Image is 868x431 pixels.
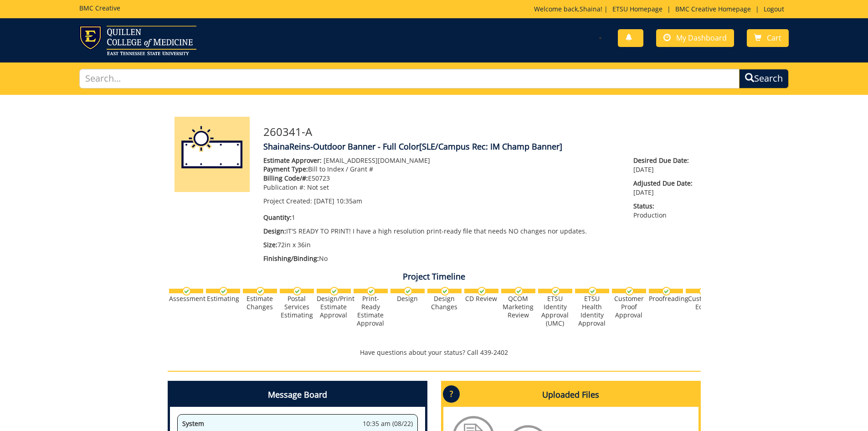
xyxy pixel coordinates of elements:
div: Customer Proof Approval [612,295,646,319]
p: [EMAIL_ADDRESS][DOMAIN_NAME] [263,156,620,165]
p: IT'S READY TO PRINT! I have a high resolution print-ready file that needs NO changes nor updates. [263,227,620,236]
h3: 260341-A [263,126,694,138]
div: Assessment [169,295,203,303]
img: checkmark [699,287,708,296]
span: Publication #: [263,183,305,192]
div: Design Changes [427,295,462,311]
input: Search... [79,69,740,88]
span: 10:35 am (08/22) [363,419,413,428]
img: checkmark [478,287,486,296]
div: Design/Print Estimate Approval [317,295,351,319]
img: checkmark [441,287,449,296]
img: checkmark [625,287,634,296]
span: System [182,419,204,428]
span: Desired Due Date: [633,156,693,165]
span: My Dashboard [676,33,727,43]
p: ? [443,385,460,403]
div: Design [390,295,425,303]
div: QCOM Marketing Review [501,295,535,319]
p: Welcome back, ! | | | [534,5,789,14]
span: Not set [307,183,329,192]
img: Product featured image [175,117,250,192]
h4: Message Board [170,383,425,407]
h4: Project Timeline [168,272,701,281]
span: Billing Code/#: [263,174,308,182]
img: ETSU logo [79,26,196,55]
h4: ShainaReins-Outdoor Banner - Full Color [263,142,694,151]
img: checkmark [551,287,560,296]
div: Estimate Changes [243,295,277,311]
a: Shaina [580,5,601,13]
p: No [263,254,620,263]
p: Production [633,202,693,220]
span: Design: [263,227,286,235]
button: Search [739,69,789,88]
a: ETSU Homepage [608,5,667,13]
span: Adjusted Due Date: [633,179,693,188]
img: checkmark [293,287,302,296]
img: checkmark [256,287,265,296]
span: [DATE] 10:35am [314,197,362,205]
span: Quantity: [263,213,292,222]
p: 1 [263,213,620,222]
span: Size: [263,240,277,249]
div: Postal Services Estimating [280,295,314,319]
div: Print-Ready Estimate Approval [354,295,388,327]
img: checkmark [588,287,597,296]
img: checkmark [367,287,375,296]
span: Estimate Approver: [263,156,322,165]
h4: Uploaded Files [443,383,699,407]
img: checkmark [182,287,191,296]
div: Proofreading [649,295,683,303]
img: checkmark [219,287,228,296]
img: checkmark [330,287,339,296]
p: Have questions about your status? Call 439-2402 [168,348,701,357]
span: Finishing/Binding: [263,254,319,263]
img: checkmark [404,287,412,296]
div: Estimating [206,295,240,303]
p: E50723 [263,174,620,183]
span: Payment Type: [263,165,308,173]
img: checkmark [514,287,523,296]
span: Project Created: [263,197,312,205]
p: [DATE] [633,179,693,197]
div: ETSU Health Identity Approval [575,295,609,327]
a: Cart [747,29,789,47]
a: Logout [759,5,789,13]
p: [DATE] [633,156,693,174]
span: Status: [633,202,693,211]
a: My Dashboard [656,29,734,47]
div: ETSU Identity Approval (UMC) [538,295,572,327]
span: Cart [767,33,781,43]
p: Bill to Index / Grant # [263,165,620,174]
div: Customer Edits [686,295,720,311]
a: BMC Creative Homepage [671,5,755,13]
img: checkmark [662,287,671,296]
h5: BMC Creative [79,5,120,11]
span: [SLE/Campus Rec: IM Champ Banner] [419,141,562,152]
p: 72in x 36in [263,240,620,249]
div: CD Review [464,295,498,303]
